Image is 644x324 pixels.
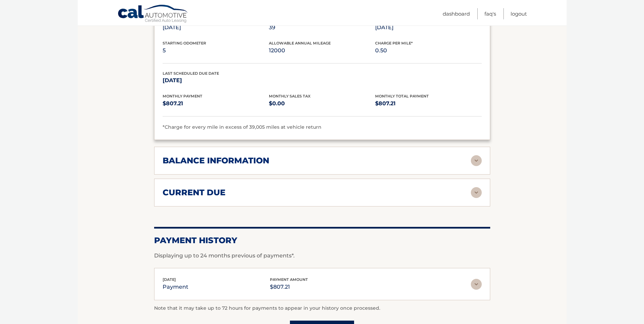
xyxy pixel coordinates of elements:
[269,99,375,108] p: $0.00
[269,23,375,32] p: 39
[163,94,202,98] span: Monthly Payment
[375,46,481,55] p: 0.50
[511,8,527,19] a: Logout
[484,8,496,19] a: FAQ's
[375,41,413,46] span: Charge Per Mile*
[163,282,188,292] p: payment
[270,282,308,292] p: $807.21
[163,41,206,46] span: Starting Odometer
[471,279,482,290] img: accordion-rest.svg
[269,41,331,46] span: Allowable Annual Mileage
[471,155,482,166] img: accordion-rest.svg
[163,187,225,198] h2: current due
[375,99,481,108] p: $807.21
[163,99,269,108] p: $807.21
[154,304,490,312] p: Note that it may take up to 72 hours for payments to appear in your history once processed.
[163,124,321,130] span: *Charge for every mile in excess of 39,005 miles at vehicle return
[269,94,311,98] span: Monthly Sales Tax
[270,277,308,282] span: payment amount
[375,94,429,98] span: Monthly Total Payment
[154,235,490,246] h2: Payment History
[163,46,269,55] p: 5
[269,46,375,55] p: 12000
[471,187,482,198] img: accordion-rest.svg
[163,76,269,85] p: [DATE]
[163,71,219,76] span: Last Scheduled Due Date
[163,277,176,282] span: [DATE]
[163,23,269,32] p: [DATE]
[154,252,490,260] p: Displaying up to 24 months previous of payments*.
[375,23,481,32] p: [DATE]
[117,4,189,24] a: Cal Automotive
[443,8,470,19] a: Dashboard
[163,156,269,166] h2: balance information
